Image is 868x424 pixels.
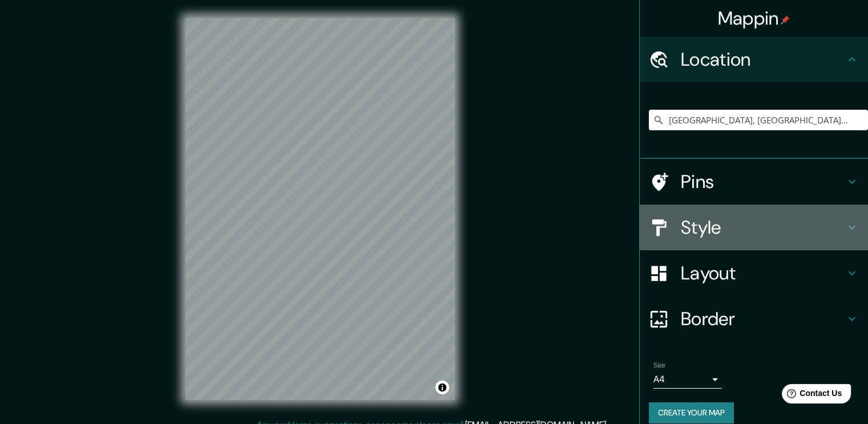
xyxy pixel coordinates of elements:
h4: Pins [681,170,845,193]
div: Pins [640,159,868,205]
div: Layout [640,250,868,296]
div: Border [640,296,868,342]
img: pin-icon.png [781,15,790,25]
div: Location [640,37,868,82]
div: A4 [653,370,722,389]
label: Size [653,361,665,370]
canvas: Map [185,18,455,400]
h4: Border [681,307,845,330]
input: Pick your city or area [649,110,868,130]
h4: Layout [681,262,845,285]
h4: Style [681,216,845,239]
h4: Mappin [718,7,790,30]
button: Toggle attribution [435,381,449,394]
button: Create your map [649,402,734,423]
iframe: Help widget launcher [766,379,855,411]
div: Style [640,205,868,250]
h4: Location [681,48,845,71]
